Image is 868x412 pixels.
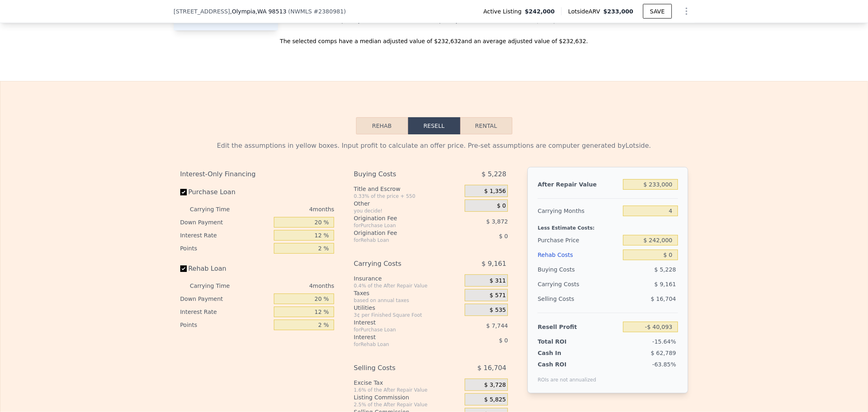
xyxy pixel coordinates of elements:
[180,305,271,318] div: Interest Rate
[481,256,506,271] span: $ 9,161
[643,4,671,19] button: SAVE
[354,229,444,237] div: Origination Fee
[354,208,461,214] div: you decide!
[354,167,444,182] div: Buying Costs
[354,185,461,193] div: Title and Escrow
[481,167,506,182] span: $ 5,228
[460,117,512,134] button: Rental
[538,277,588,291] div: Carrying Costs
[288,7,346,15] div: ( )
[538,233,620,248] div: Purchase Price
[354,312,461,318] div: 3¢ per Finished Square Foot
[246,203,335,216] div: 4 months
[291,8,312,15] span: NWMLS
[538,360,596,368] div: Cash ROI
[484,396,506,403] span: $ 5,825
[538,337,588,346] div: Total ROI
[354,222,444,229] div: for Purchase Loan
[354,333,444,341] div: Interest
[354,327,444,333] div: for Purchase Loan
[180,229,271,242] div: Interest Rate
[180,167,335,182] div: Interest-Only Financing
[180,141,688,151] div: Edit the assumptions in yellow boxes. Input profit to calculate an offer price. Pre-set assumptio...
[354,379,461,387] div: Excise Tax
[483,7,525,15] span: Active Listing
[538,349,588,357] div: Cash In
[180,185,271,199] label: Purchase Loan
[354,393,461,401] div: Listing Commission
[246,279,335,292] div: 4 months
[354,289,461,297] div: Taxes
[654,281,676,287] span: $ 9,161
[538,248,620,262] div: Rehab Costs
[180,242,271,255] div: Points
[354,193,461,199] div: 0.33% of the price + 550
[354,274,461,283] div: Insurance
[477,361,506,375] span: $ 16,704
[603,8,634,15] span: $233,000
[180,261,271,276] label: Rehab Loan
[180,216,271,229] div: Down Payment
[652,338,676,345] span: -15.64%
[490,277,506,285] span: $ 311
[354,341,444,348] div: for Rehab Loan
[499,337,508,344] span: $ 0
[190,279,243,292] div: Carrying Time
[174,31,695,45] div: The selected comps have a median adjusted value of $232,632 and an average adjusted value of $232...
[354,318,444,327] div: Interest
[180,189,187,195] input: Purchase Loan
[180,292,271,305] div: Down Payment
[180,265,187,272] input: Rehab Loan
[354,387,461,393] div: 1.6% of the After Repair Value
[180,318,271,331] div: Points
[497,202,506,210] span: $ 0
[354,361,444,375] div: Selling Costs
[652,361,676,368] span: -63.85%
[538,368,596,383] div: ROIs are not annualized
[486,322,508,329] span: $ 7,744
[230,7,286,15] span: , Olympia
[490,292,506,299] span: $ 571
[538,218,678,233] div: Less Estimate Costs:
[408,117,460,134] button: Resell
[190,203,243,216] div: Carrying Time
[654,266,676,273] span: $ 5,228
[356,117,408,134] button: Rehab
[651,350,676,356] span: $ 62,789
[486,218,508,225] span: $ 3,872
[538,262,620,277] div: Buying Costs
[499,233,508,239] span: $ 0
[354,297,461,304] div: based on annual taxes
[314,8,344,15] span: # 2380981
[174,7,230,15] span: [STREET_ADDRESS]
[678,3,695,20] button: Show Options
[538,320,620,334] div: Resell Profit
[484,381,506,389] span: $ 3,728
[354,214,444,222] div: Origination Fee
[538,177,620,192] div: After Repair Value
[354,199,461,208] div: Other
[354,256,444,271] div: Carrying Costs
[256,8,286,15] span: , WA 98513
[651,296,676,302] span: $ 16,704
[490,307,506,314] span: $ 535
[354,401,461,408] div: 2.5% of the After Repair Value
[484,188,506,195] span: $ 1,356
[354,283,461,289] div: 0.4% of the After Repair Value
[538,204,620,218] div: Carrying Months
[354,237,444,243] div: for Rehab Loan
[538,291,620,306] div: Selling Costs
[525,7,555,15] span: $242,000
[354,304,461,312] div: Utilities
[568,7,603,15] span: Lotside ARV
